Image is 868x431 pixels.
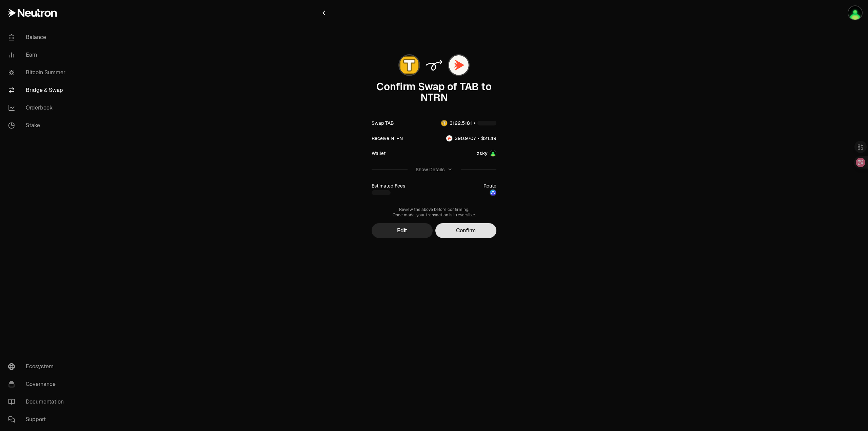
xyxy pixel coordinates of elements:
button: zskyAccount Image [477,150,496,157]
button: Confirm [435,223,496,238]
div: Review the above before confirming. Once made, your transaction is irreversible. [372,207,496,218]
a: Earn [3,46,73,64]
img: NTRN Logo [446,135,452,141]
button: Edit [372,223,433,238]
button: Show Details [372,161,496,178]
img: NTRN Logo [449,55,469,75]
a: Bridge & Swap [3,81,73,99]
a: Orderbook [3,99,73,117]
div: Route [484,182,496,189]
div: Show Details [416,166,445,173]
img: TAB Logo [399,55,419,75]
img: TAB Logo [441,120,447,126]
a: Ecosystem [3,358,73,375]
img: Account Image [490,150,496,156]
img: zsky [848,6,862,20]
a: Bitcoin Summer [3,64,73,81]
a: Documentation [3,393,73,411]
div: Confirm Swap of TAB to NTRN [372,81,496,103]
a: Governance [3,375,73,393]
img: neutron-astroport logo [490,190,496,196]
a: Support [3,411,73,428]
div: Receive NTRN [372,135,403,142]
a: Stake [3,117,73,134]
a: Balance [3,28,73,46]
div: Estimated Fees [372,182,405,189]
div: Wallet [372,150,386,157]
div: Swap TAB [372,120,394,126]
div: zsky [477,150,488,157]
